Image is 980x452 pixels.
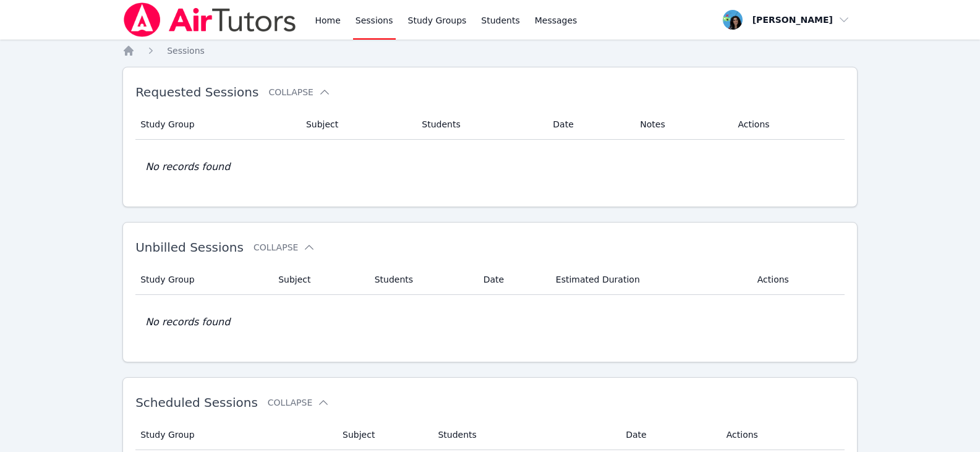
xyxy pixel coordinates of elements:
th: Date [476,265,548,295]
th: Subject [271,265,367,295]
th: Subject [299,109,414,140]
td: No records found [135,295,845,349]
button: Collapse [254,241,315,254]
span: Scheduled Sessions [135,395,258,410]
span: Sessions [167,46,205,56]
th: Subject [335,420,430,450]
th: Study Group [135,109,299,140]
th: Actions [730,109,844,140]
a: Sessions [167,45,205,57]
th: Study Group [135,420,335,450]
th: Students [430,420,618,450]
th: Date [618,420,719,450]
span: Requested Sessions [135,85,258,100]
img: Air Tutors [122,2,297,37]
th: Study Group [135,265,271,295]
th: Actions [750,265,845,295]
th: Students [414,109,545,140]
span: Messages [535,14,577,27]
th: Actions [719,420,845,450]
button: Collapse [268,86,330,98]
td: No records found [135,140,845,194]
button: Collapse [268,396,330,409]
th: Students [367,265,476,295]
th: Estimated Duration [548,265,750,295]
span: Unbilled Sessions [135,240,244,255]
th: Date [545,109,633,140]
th: Notes [633,109,730,140]
nav: Breadcrumb [122,45,858,57]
